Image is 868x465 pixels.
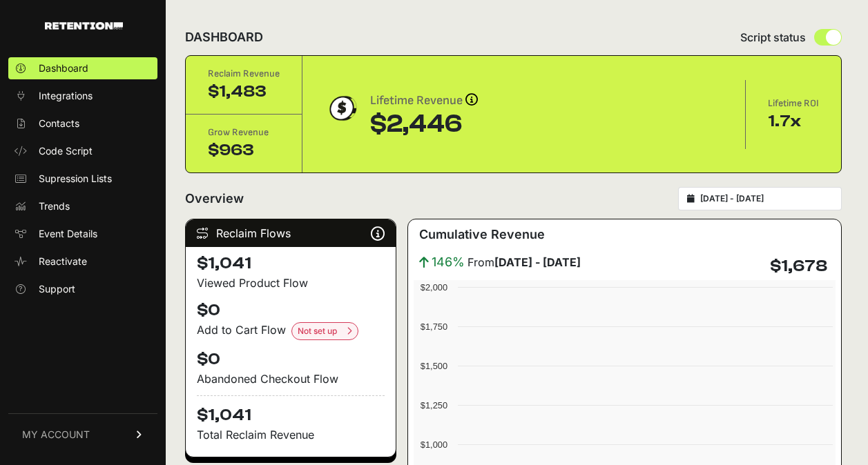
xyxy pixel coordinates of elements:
strong: [DATE] - [DATE] [494,255,581,269]
a: MY ACCOUNT [8,413,157,455]
div: 1.7x [768,110,819,132]
div: $2,446 [370,110,478,138]
h4: $1,041 [197,395,385,426]
text: $1,500 [421,361,447,371]
div: Reclaim Flows [186,219,396,247]
a: Contacts [8,112,157,135]
a: Supression Lists [8,168,157,190]
img: dollar-coin-05c43ed7efb7bc0c12610022525b4bbbb207c7efeef5aecc26f025e68dcafac9.png [325,91,359,126]
div: Viewed Product Flow [197,275,385,291]
span: MY ACCOUNT [22,428,90,442]
p: Total Reclaim Revenue [197,426,385,443]
text: $1,000 [421,439,447,450]
div: Reclaim Revenue [208,67,280,81]
h2: DASHBOARD [185,28,263,47]
div: $1,483 [208,81,280,103]
text: $2,000 [421,282,447,293]
span: 146% [432,253,465,272]
text: $1,750 [421,321,447,332]
h4: $0 [197,299,385,321]
div: Lifetime Revenue [370,91,478,110]
a: Trends [8,195,157,217]
span: Integrations [39,89,93,103]
div: $963 [208,139,280,161]
span: Support [39,282,75,296]
h2: Overview [185,189,244,208]
text: $1,250 [421,400,447,410]
span: Reactivate [39,255,87,268]
span: Code Script [39,144,93,158]
div: Lifetime ROI [768,97,819,110]
span: Dashboard [39,61,88,75]
div: Grow Revenue [208,126,280,139]
h3: Cumulative Revenue [419,225,545,244]
h4: $1,041 [197,253,385,275]
span: Trends [39,199,70,213]
a: Dashboard [8,57,157,79]
h4: $1,678 [770,255,827,277]
span: Contacts [39,117,79,130]
div: Add to Cart Flow [197,321,385,340]
a: Code Script [8,140,157,162]
span: Event Details [39,227,97,241]
span: Script status [740,29,806,46]
span: Supression Lists [39,172,112,186]
a: Reactivate [8,250,157,273]
a: Event Details [8,223,157,245]
a: Integrations [8,85,157,107]
a: Support [8,278,157,300]
img: Retention.com [45,22,123,30]
h4: $0 [197,348,385,370]
span: From [467,254,581,270]
div: Abandoned Checkout Flow [197,370,385,387]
